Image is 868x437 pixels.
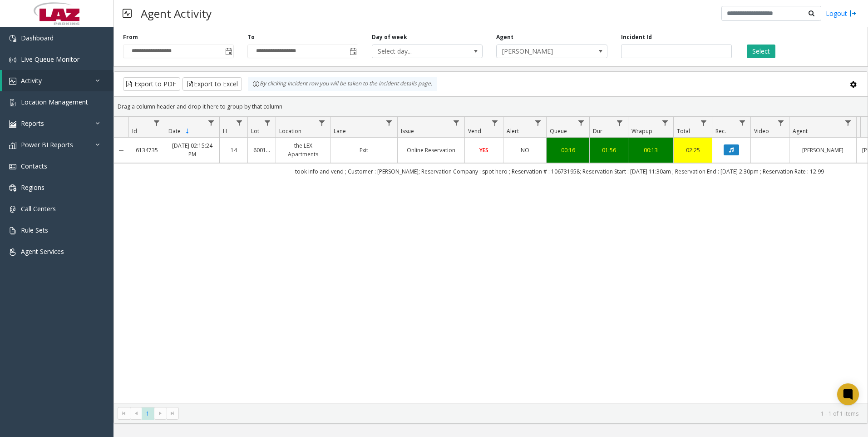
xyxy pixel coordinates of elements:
a: the LEX Apartments [281,141,325,159]
a: Logout [826,9,857,18]
img: 'icon' [9,56,16,64]
span: Regions [21,183,44,192]
img: pageIcon [123,2,132,25]
span: Location Management [21,98,88,106]
a: Wrapup Filter Menu [659,117,671,129]
a: Rec. Filter Menu [736,117,749,129]
a: Agent Filter Menu [842,117,854,129]
span: Vend [468,127,481,135]
img: 'icon' [9,163,16,170]
label: Incident Id [621,33,652,41]
a: Exit [336,146,392,154]
label: Agent [496,33,513,41]
img: 'icon' [9,206,16,213]
span: Total [677,127,690,135]
span: Agent Services [21,247,64,256]
img: 'icon' [9,78,16,85]
a: NO [509,146,541,154]
a: Total Filter Menu [698,117,710,129]
span: Dashboard [21,34,54,42]
label: From [123,33,138,41]
a: Dur Filter Menu [614,117,626,129]
span: Location [279,127,301,135]
a: Queue Filter Menu [575,117,587,129]
label: To [247,33,255,41]
span: YES [479,146,488,154]
a: Issue Filter Menu [450,117,463,129]
a: Video Filter Menu [775,117,787,129]
div: Data table [114,117,868,403]
a: H Filter Menu [233,117,246,129]
span: Lane [334,127,346,135]
span: Alert [507,127,519,135]
span: Toggle popup [223,45,233,58]
span: Activity [21,76,42,85]
img: infoIcon.svg [252,80,260,88]
label: Day of week [372,33,407,41]
a: [DATE] 02:15:24 PM [171,141,214,159]
h3: Agent Activity [136,2,216,25]
img: logout [849,9,857,18]
span: Date [168,127,181,135]
button: Export to Excel [182,77,242,91]
img: 'icon' [9,227,16,234]
span: Live Queue Monitor [21,55,79,64]
a: 6134735 [134,146,159,154]
span: Sortable [184,128,191,135]
img: 'icon' [9,99,16,106]
a: Activity [2,70,113,91]
img: 'icon' [9,120,16,128]
a: YES [470,146,498,154]
span: Select day... [372,45,460,58]
span: Agent [793,127,808,135]
span: Video [754,127,769,135]
a: 00:13 [634,146,668,154]
kendo-pager-info: 1 - 1 of 1 items [184,410,858,417]
span: Rule Sets [21,226,48,234]
span: Lot [251,127,259,135]
a: 14 [225,146,242,154]
a: Vend Filter Menu [489,117,501,129]
img: 'icon' [9,184,16,192]
a: Alert Filter Menu [532,117,544,129]
a: Collapse Details [114,147,128,154]
a: Location Filter Menu [316,117,328,129]
img: 'icon' [9,35,16,42]
button: Export to PDF [123,77,180,91]
img: 'icon' [9,248,16,256]
a: Online Reservation [403,146,459,154]
a: [PERSON_NAME] [795,146,851,154]
span: H [223,127,227,135]
a: Lane Filter Menu [383,117,395,129]
span: Contacts [21,162,47,170]
a: 600168 [253,146,270,154]
img: 'icon' [9,142,16,149]
a: 02:25 [679,146,706,154]
a: 01:56 [595,146,622,154]
span: Rec. [715,127,726,135]
div: Drag a column header and drop it here to group by that column [114,99,868,114]
span: Dur [593,127,602,135]
span: Wrapup [631,127,652,135]
button: Select [747,45,775,58]
span: Power BI Reports [21,140,73,149]
a: Lot Filter Menu [261,117,274,129]
div: By clicking Incident row you will be taken to the incident details page. [248,77,437,91]
span: Page 1 [142,407,154,420]
a: Date Filter Menu [205,117,217,129]
span: Issue [401,127,414,135]
span: Queue [550,127,567,135]
a: Id Filter Menu [151,117,163,129]
span: Reports [21,119,44,128]
span: [PERSON_NAME] [497,45,585,58]
span: Call Centers [21,204,56,213]
span: Id [132,127,137,135]
span: Toggle popup [348,45,358,58]
a: 00:16 [552,146,584,154]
